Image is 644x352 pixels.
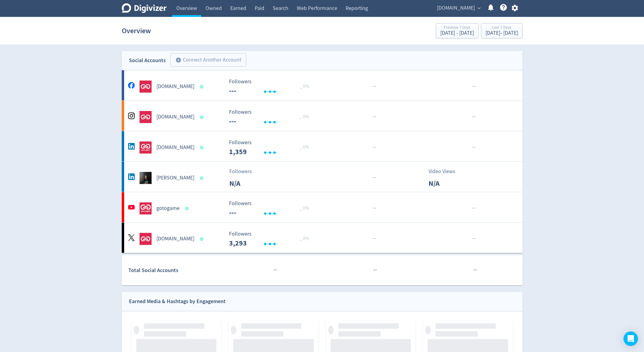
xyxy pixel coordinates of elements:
[472,144,473,151] span: ·
[474,235,476,243] span: ·
[200,85,205,88] span: Data last synced: 9 Oct 2025, 1:02am (AEDT)
[374,174,375,182] span: ·
[476,5,482,11] span: expand_more
[229,178,264,189] p: N/A
[226,140,316,156] svg: Followers ---
[474,83,476,90] span: ·
[122,131,523,161] a: goto.game undefined[DOMAIN_NAME] Followers --- _ 0% Followers 1,359 ······
[440,25,474,30] div: Previous 7 Days
[226,79,316,95] svg: Followers ---
[156,83,194,90] h5: [DOMAIN_NAME]
[273,266,275,274] span: ·
[473,266,475,274] span: ·
[170,53,246,67] button: Connect Another Account
[226,109,316,125] svg: Followers ---
[140,172,152,184] img: Jack Hudson undefined
[375,83,376,90] span: ·
[473,113,474,121] span: ·
[276,266,277,274] span: ·
[440,30,474,36] div: [DATE] - [DATE]
[372,205,374,212] span: ·
[474,205,476,212] span: ·
[372,235,374,243] span: ·
[129,56,166,65] div: Social Accounts
[472,83,473,90] span: ·
[375,113,376,121] span: ·
[156,205,180,212] h5: gotogame
[474,144,476,151] span: ·
[156,174,194,182] h5: [PERSON_NAME]
[275,266,276,274] span: ·
[436,23,479,38] button: Previous 7 Days[DATE] - [DATE]
[128,266,225,275] div: Total Social Accounts
[300,205,309,211] span: _ 0%
[122,101,523,131] a: goto.game undefined[DOMAIN_NAME] Followers --- Followers --- _ 0%······
[472,235,473,243] span: ·
[473,205,474,212] span: ·
[156,235,194,243] h5: [DOMAIN_NAME]
[229,167,264,176] p: Followers
[374,235,375,243] span: ·
[226,231,316,247] svg: Followers ---
[156,113,194,121] h5: [DOMAIN_NAME]
[226,201,316,217] svg: Followers ---
[122,192,523,222] a: gotogame undefinedgotogame Followers --- Followers --- _ 0%······
[140,233,152,245] img: goto.game undefined
[429,167,463,176] p: Video Views
[472,113,473,121] span: ·
[473,83,474,90] span: ·
[140,141,152,154] img: goto.game undefined
[375,235,376,243] span: ·
[374,83,375,90] span: ·
[140,202,152,214] img: gotogame undefined
[140,111,152,123] img: goto.game undefined
[375,174,376,182] span: ·
[375,205,376,212] span: ·
[166,54,246,67] a: Connect Another Account
[122,21,151,40] h1: Overview
[624,331,638,346] div: Open Intercom Messenger
[122,223,523,253] a: goto.game undefined[DOMAIN_NAME] Followers --- _ 0% Followers 3,293 ······
[473,235,474,243] span: ·
[140,81,152,93] img: goto.game undefined
[485,30,518,36] div: [DATE] - [DATE]
[300,144,309,150] span: _ 0%
[300,83,309,89] span: _ 0%
[200,146,205,149] span: Data last synced: 9 Oct 2025, 11:01am (AEDT)
[374,205,375,212] span: ·
[485,25,518,30] div: Last 7 Days
[372,144,374,151] span: ·
[374,113,375,121] span: ·
[175,57,181,63] span: add_circle
[476,266,477,274] span: ·
[375,144,376,151] span: ·
[437,3,475,13] span: [DOMAIN_NAME]
[185,207,190,210] span: Data last synced: 9 Oct 2025, 7:02am (AEDT)
[122,162,523,192] a: Jack Hudson undefined[PERSON_NAME]FollowersN/A···Video ViewsN/A
[375,266,377,274] span: ·
[156,144,194,151] h5: [DOMAIN_NAME]
[474,113,476,121] span: ·
[372,174,374,182] span: ·
[475,266,476,274] span: ·
[300,236,309,242] span: _ 0%
[200,237,205,241] span: Data last synced: 8 Oct 2025, 5:02pm (AEDT)
[372,113,374,121] span: ·
[429,178,463,189] p: N/A
[200,116,205,119] span: Data last synced: 9 Oct 2025, 1:02am (AEDT)
[300,114,309,120] span: _ 0%
[374,144,375,151] span: ·
[481,23,523,38] button: Last 7 Days[DATE]- [DATE]
[435,3,482,13] button: [DOMAIN_NAME]
[129,297,226,306] div: Earned Media & Hashtags by Engagement
[372,83,374,90] span: ·
[374,266,375,274] span: ·
[200,176,205,180] span: Data last synced: 9 Oct 2025, 1:01pm (AEDT)
[122,70,523,100] a: goto.game undefined[DOMAIN_NAME] Followers --- Followers --- _ 0%······
[473,144,474,151] span: ·
[472,205,473,212] span: ·
[373,266,374,274] span: ·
